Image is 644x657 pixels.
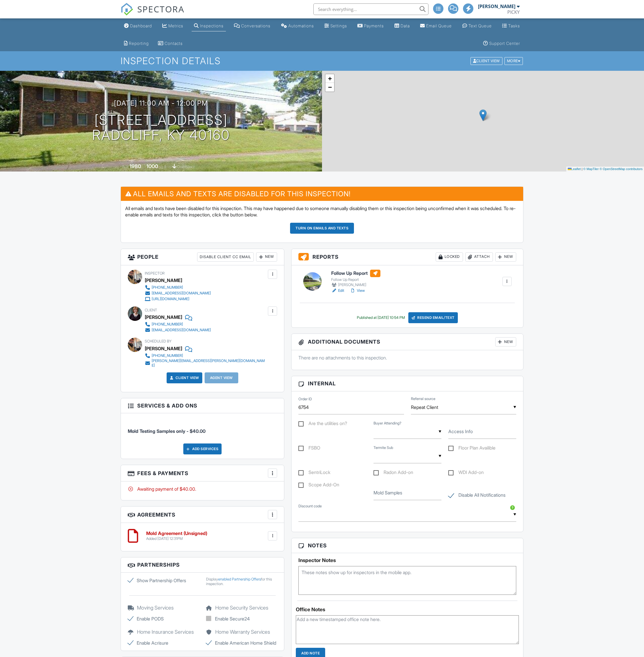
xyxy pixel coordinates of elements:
[121,398,284,413] h3: Services & Add ons
[152,328,211,332] div: [EMAIL_ADDRESS][DOMAIN_NAME]
[325,83,334,92] a: Zoom out
[206,577,277,586] div: Display for this inspection.
[507,9,520,15] div: PICKY
[364,23,384,28] div: Payments
[298,470,330,477] label: SentriLock
[291,334,523,350] h3: Additional Documents
[508,23,520,28] div: Tasks
[600,167,643,171] a: © OpenStreetMap contributors
[145,327,211,333] a: [EMAIL_ADDRESS][DOMAIN_NAME]
[128,418,277,439] li: Service: Mold Testing Samples only
[145,308,157,312] span: Client
[468,23,492,28] div: Text Queue
[355,21,386,31] a: Payments
[206,615,277,622] label: Enable Secure24
[197,252,254,262] div: Disable Client CC Email
[152,322,183,327] div: [PHONE_NUMBER]
[448,470,484,477] label: WDI Add-on
[159,165,167,169] span: sq. ft.
[145,276,182,285] div: [PERSON_NAME]
[256,252,277,262] div: New
[152,353,183,358] div: [PHONE_NUMBER]
[200,23,224,28] div: Inspections
[296,607,519,612] div: Office Notes
[145,290,211,296] a: [EMAIL_ADDRESS][DOMAIN_NAME]
[448,425,516,439] input: Access Info
[298,445,320,452] label: FSBO
[130,23,152,28] div: Dashboard
[169,375,199,381] a: Client View
[290,223,354,234] button: Turn on emails and texts
[298,557,516,563] h5: Inspector Notes
[92,113,230,143] h1: [STREET_ADDRESS] Radcliff, KY 40160
[279,21,316,31] a: Automations (Advanced)
[374,421,401,426] label: Buyer Attending?
[418,21,454,31] a: Email Queue
[313,3,428,15] input: Search everything...
[298,355,516,361] p: There are no attachments to this inspection.
[331,282,380,288] div: [PERSON_NAME]
[298,397,312,402] label: Order ID
[232,21,273,31] a: Conversations
[121,506,284,523] h3: Agreements
[495,337,516,346] div: New
[241,23,270,28] div: Conversations
[328,83,332,91] span: −
[146,536,207,541] div: Added [DATE] 12:31PM
[121,465,284,481] h3: Fees & Payments
[177,165,195,169] span: crawlspace
[128,577,199,584] label: Show Partnership Offers
[291,249,523,265] h3: Reports
[489,41,520,46] div: Support Center
[152,291,211,296] div: [EMAIL_ADDRESS][DOMAIN_NAME]
[331,270,380,277] h6: Follow Up Report
[121,8,184,20] a: SPECTORA
[408,312,458,323] div: Resend Email/Text
[331,270,380,288] a: Follow Up Report Follow Up Report [PERSON_NAME]
[401,23,410,28] div: Data
[145,321,211,327] a: [PHONE_NUMBER]
[495,252,516,262] div: New
[374,445,393,450] label: Termite Sub
[465,252,493,262] div: Attach
[168,23,183,28] div: Metrics
[146,531,207,536] h6: Mold Agreement (Unsigned)
[330,23,347,28] div: Settings
[291,538,523,553] h3: Notes
[331,277,380,282] div: Follow Up Report
[128,486,277,492] div: Awaiting payment of $40.00.
[128,629,199,635] h5: Home Insurance Services
[206,629,277,635] h5: Home Warranty Services
[145,353,266,359] a: [PHONE_NUMBER]
[121,3,133,16] img: The Best Home Inspection Software - Spectora
[121,557,284,572] h3: Partnerships
[448,492,506,500] label: Disable All Notifications
[325,74,334,83] a: Zoom in
[145,359,266,368] a: [PERSON_NAME][EMAIL_ADDRESS][PERSON_NAME][DOMAIN_NAME]
[583,167,599,171] a: © MapTiler
[206,639,277,646] label: Enable American Home Shield
[122,165,129,169] span: Built
[152,359,266,368] div: [PERSON_NAME][EMAIL_ADDRESS][PERSON_NAME][DOMAIN_NAME]
[128,428,205,434] span: Mold Testing Samples only - $40.00
[350,288,365,294] a: View
[218,577,261,581] a: enabled Partnership Offers
[392,21,412,31] a: Data
[374,486,441,500] input: Mold Samples
[128,615,199,622] label: Enable PODS
[479,109,487,121] img: Marker
[121,56,523,66] h1: Inspection Details
[160,21,186,31] a: Metrics
[122,21,154,31] a: Dashboard
[568,167,581,171] a: Leaflet
[128,639,199,646] label: Enable Acrisure
[426,23,452,28] div: Email Queue
[322,21,349,31] a: Settings
[145,285,211,290] a: [PHONE_NUMBER]
[183,443,222,454] div: Add Services
[128,605,199,611] h5: Moving Services
[470,57,502,65] div: Client View
[448,428,473,435] label: Access Info
[129,41,149,46] div: Reporting
[481,38,522,49] a: Support Center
